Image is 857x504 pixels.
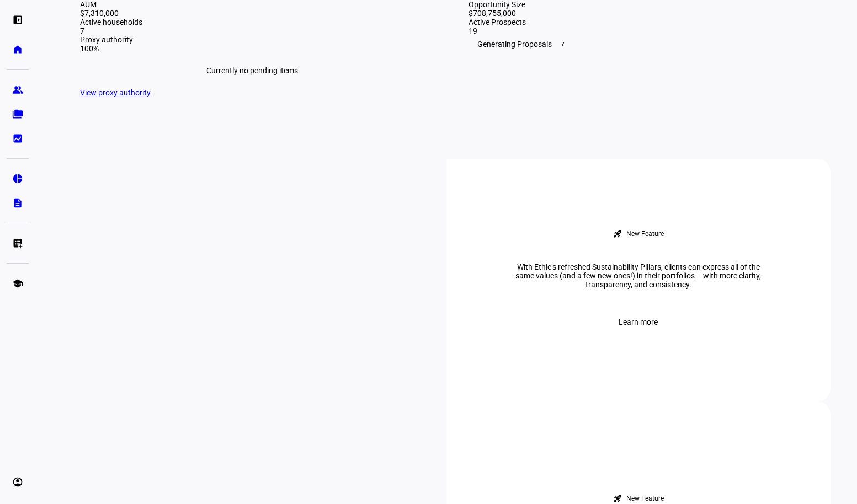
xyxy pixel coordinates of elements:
[7,168,29,190] a: pie_chart
[7,127,29,149] a: bid_landscape
[469,26,813,35] div: 19
[12,133,23,144] eth-mat-symbol: bid_landscape
[626,494,664,503] div: New Feature
[469,18,813,26] div: Active Prospects
[80,18,424,26] div: Active households
[12,238,23,249] eth-mat-symbol: list_alt_add
[80,35,424,44] div: Proxy authority
[80,9,424,18] div: $7,310,000
[80,53,424,88] div: Currently no pending items
[12,197,23,208] eth-mat-symbol: description
[12,109,23,120] eth-mat-symbol: folder_copy
[605,311,671,333] button: Learn more
[80,44,424,53] div: 100%
[12,44,23,55] eth-mat-symbol: home
[7,103,29,125] a: folder_copy
[80,26,424,35] div: 7
[7,192,29,214] a: description
[626,229,664,238] div: New Feature
[469,35,813,53] div: Generating Proposals
[12,14,23,25] eth-mat-symbol: left_panel_open
[12,476,23,487] eth-mat-symbol: account_circle
[613,494,622,503] mat-icon: rocket_launch
[613,229,622,238] mat-icon: rocket_launch
[80,88,151,97] a: View proxy authority
[12,173,23,184] eth-mat-symbol: pie_chart
[501,262,776,289] div: With Ethic’s refreshed Sustainability Pillars, clients can express all of the same values (and a ...
[12,84,23,95] eth-mat-symbol: group
[619,311,658,333] span: Learn more
[12,278,23,289] eth-mat-symbol: school
[469,9,813,18] div: $708,755,000
[558,40,567,49] span: 7
[7,39,29,61] a: home
[7,79,29,101] a: group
